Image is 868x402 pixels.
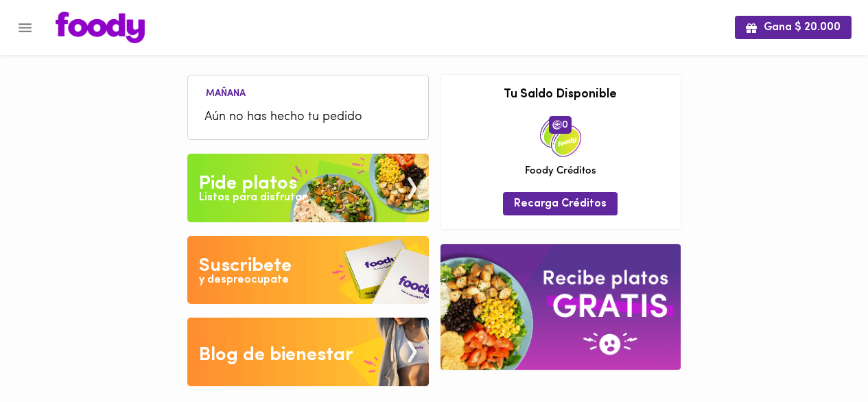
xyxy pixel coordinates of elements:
img: credits-package.png [540,116,581,157]
div: Pide platos [199,170,297,198]
img: foody-creditos.png [552,120,562,130]
div: Blog de bienestar [199,342,353,369]
button: Recarga Créditos [503,192,618,215]
img: Blog de bienestar [187,318,429,386]
div: y despreocupate [199,272,289,288]
li: Mañana [195,86,257,99]
span: Foody Créditos [525,164,596,178]
div: Listos para disfrutar [199,190,306,206]
h3: Tu Saldo Disponible [451,88,670,102]
span: Gana $ 20.000 [746,21,841,34]
span: 0 [549,116,572,134]
img: referral-banner.png [441,244,681,370]
img: logo.png [56,12,145,43]
button: Menu [8,11,42,45]
img: Pide un Platos [187,154,429,222]
img: Disfruta bajar de peso [187,236,429,305]
span: Aún no has hecho tu pedido [204,108,412,127]
iframe: Messagebird Livechat Widget [788,322,854,388]
div: Suscribete [199,252,292,280]
span: Recarga Créditos [514,198,607,211]
button: Gana $ 20.000 [735,16,852,38]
